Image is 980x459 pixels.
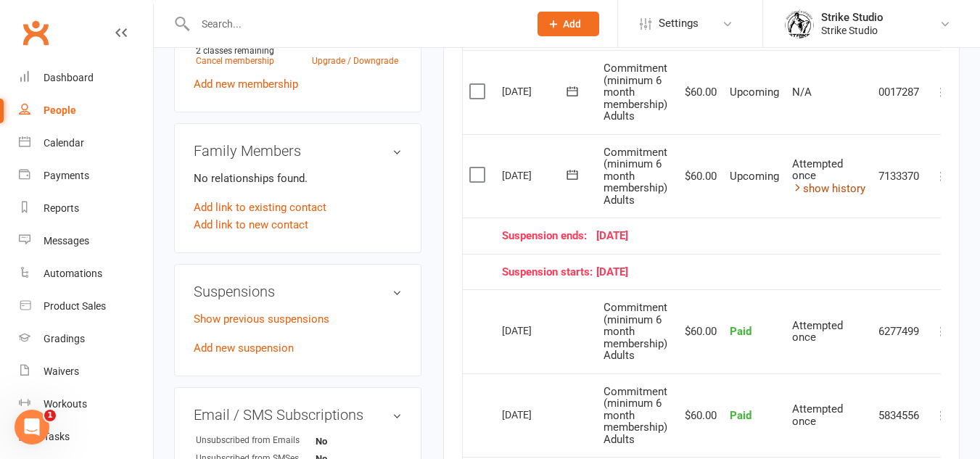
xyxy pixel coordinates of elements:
[44,300,106,312] div: Product Sales
[730,325,752,338] span: Paid
[730,409,752,422] span: Paid
[502,266,596,278] span: Suspension starts:
[312,56,398,66] a: Upgrade / Downgrade
[19,421,153,453] a: Tasks
[44,202,79,214] div: Reports
[19,127,153,160] a: Calendar
[19,160,153,192] a: Payments
[872,289,926,373] td: 6277499
[194,78,298,91] a: Add new membership
[792,402,843,428] span: Attempted once
[19,94,153,127] a: People
[44,170,89,181] div: Payments
[191,14,519,34] input: Search...
[19,257,153,290] a: Automations
[44,410,56,421] span: 1
[821,24,884,37] div: Strike Studio
[502,319,569,342] div: [DATE]
[19,388,153,421] a: Workouts
[196,434,316,447] div: Unsubscribed from Emails
[730,170,779,183] span: Upcoming
[316,436,399,447] strong: No
[502,230,596,242] span: Suspension ends:
[194,313,329,326] a: Show previous suspensions
[674,373,723,458] td: $60.00
[44,235,89,247] div: Messages
[44,431,70,442] div: Tasks
[563,18,581,30] span: Add
[194,199,326,216] a: Add link to existing contact
[19,192,153,225] a: Reports
[196,46,274,56] span: 2 classes remaining
[44,104,76,116] div: People
[194,342,294,355] a: Add new suspension
[194,407,402,423] h3: Email / SMS Subscriptions
[502,80,569,102] div: [DATE]
[15,410,49,444] iframe: Intercom live chat
[792,182,865,195] a: show history
[785,9,814,38] img: thumb_image1723780799.png
[792,319,843,344] span: Attempted once
[44,268,102,279] div: Automations
[821,11,884,24] div: Strike Studio
[196,56,274,66] a: Cancel membership
[194,143,402,159] h3: Family Members
[44,137,84,149] div: Calendar
[44,333,85,344] div: Gradings
[44,72,94,83] div: Dashboard
[502,230,920,242] div: [DATE]
[604,62,667,123] span: Commitment (minimum 6 month membership) Adults
[19,62,153,94] a: Dashboard
[538,12,599,36] button: Add
[659,7,699,40] span: Settings
[872,134,926,218] td: 7133370
[872,373,926,458] td: 5834556
[792,86,812,99] span: N/A
[872,50,926,134] td: 0017287
[674,50,723,134] td: $60.00
[730,86,779,99] span: Upcoming
[19,225,153,257] a: Messages
[604,385,667,446] span: Commitment (minimum 6 month membership) Adults
[19,290,153,323] a: Product Sales
[502,266,920,278] div: [DATE]
[17,15,54,51] a: Clubworx
[604,301,667,362] span: Commitment (minimum 6 month membership) Adults
[604,146,667,207] span: Commitment (minimum 6 month membership) Adults
[502,164,569,186] div: [DATE]
[674,134,723,218] td: $60.00
[502,403,569,426] div: [DATE]
[44,365,79,377] div: Waivers
[194,284,402,299] h3: Suspensions
[792,157,843,183] span: Attempted once
[44,398,87,410] div: Workouts
[194,170,402,187] p: No relationships found.
[674,289,723,373] td: $60.00
[19,323,153,355] a: Gradings
[194,216,308,233] a: Add link to new contact
[19,355,153,388] a: Waivers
